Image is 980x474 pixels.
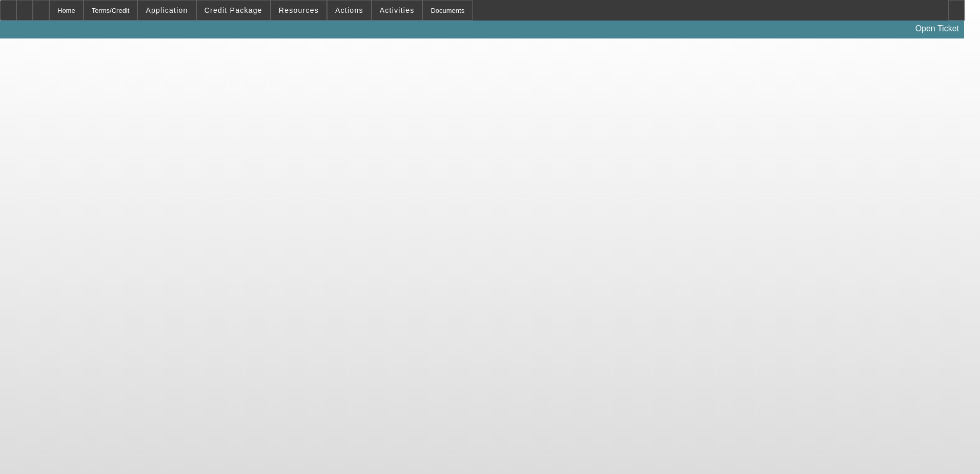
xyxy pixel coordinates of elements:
button: Activities [372,1,422,20]
button: Actions [328,1,371,20]
span: Credit Package [205,6,262,14]
span: Actions [335,6,363,14]
a: Open Ticket [911,20,963,37]
span: Activities [380,6,415,14]
span: Resources [279,6,319,14]
button: Resources [271,1,326,20]
span: Application [146,6,188,14]
button: Credit Package [197,1,270,20]
button: Application [138,1,195,20]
